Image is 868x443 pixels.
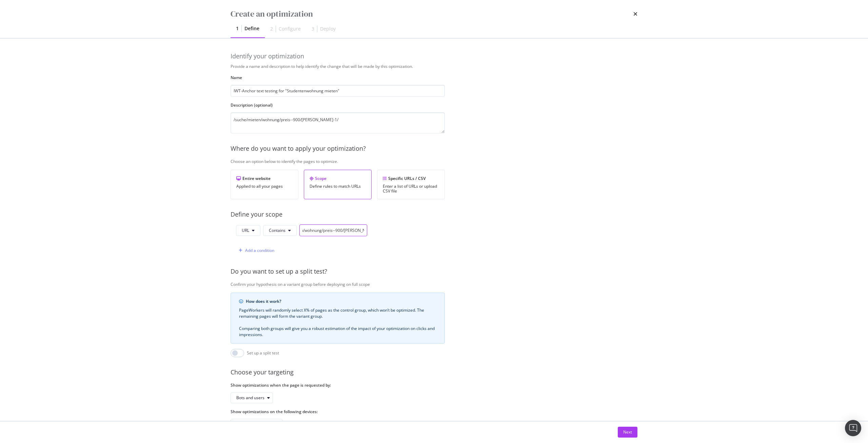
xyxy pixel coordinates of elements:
[236,176,293,181] div: Entire website
[231,85,445,97] input: Enter an optimization name to easily find it back
[236,245,274,256] button: Add a condition
[236,25,239,32] div: 1
[310,176,366,181] div: Scope
[231,144,671,153] div: Where do you want to apply your optimization?
[383,184,439,193] div: Enter a list of URLs or upload CSV file
[231,112,445,133] textarea: /suche/mieten/wohnung/preis--900/[PERSON_NAME]-1/
[231,392,273,403] button: Bots and users
[231,267,671,276] div: Do you want to set up a split test?
[320,25,336,32] div: Deploy
[231,210,671,219] div: Define your scope
[236,184,293,189] div: Applied to all your pages
[231,293,445,344] div: info banner
[263,225,297,236] button: Contains
[231,419,282,430] button: Desktop and Mobile
[236,396,264,400] div: Bots and users
[242,227,249,233] span: URL
[270,25,273,32] div: 2
[231,75,445,80] label: Name
[231,102,445,108] label: Description (optional)
[247,350,279,356] div: Set up a split test
[279,25,301,32] div: Configure
[239,307,436,338] div: PageWorkers will randomly select X% of pages as the control group, which won’t be optimized. The ...
[231,8,313,20] div: Create an optimization
[845,420,861,436] div: Open Intercom Messenger
[244,25,259,32] div: Define
[312,25,314,32] div: 3
[633,8,637,20] div: times
[236,225,260,236] button: URL
[269,227,285,233] span: Contains
[231,409,445,414] label: Show optimizations on the following devices:
[231,382,445,388] label: Show optimizations when the page is requested by:
[383,176,439,181] div: Specific URLs / CSV
[246,298,436,304] div: How does it work?
[623,429,632,435] div: Next
[310,184,366,189] div: Define rules to match URLs
[231,368,671,377] div: Choose your targeting
[231,159,671,164] div: Choose an option below to identify the pages to optimize.
[245,247,274,253] div: Add a condition
[618,427,637,438] button: Next
[231,52,637,61] div: Identify your optimization
[231,281,671,287] div: Confirm your hypothesis on a variant group before deploying on full scope
[231,63,671,69] div: Provide a name and description to help identify the change that will be made by this optimization.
